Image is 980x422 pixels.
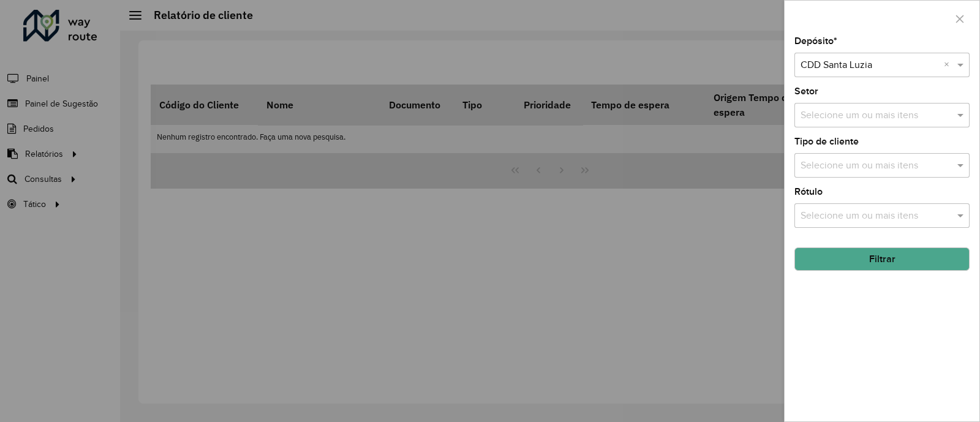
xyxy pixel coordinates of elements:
label: Tipo de cliente [794,134,859,149]
span: Clear all [944,58,954,72]
label: Rótulo [794,184,823,199]
button: Filtrar [794,247,970,271]
label: Depósito [794,34,837,48]
label: Setor [794,84,818,99]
